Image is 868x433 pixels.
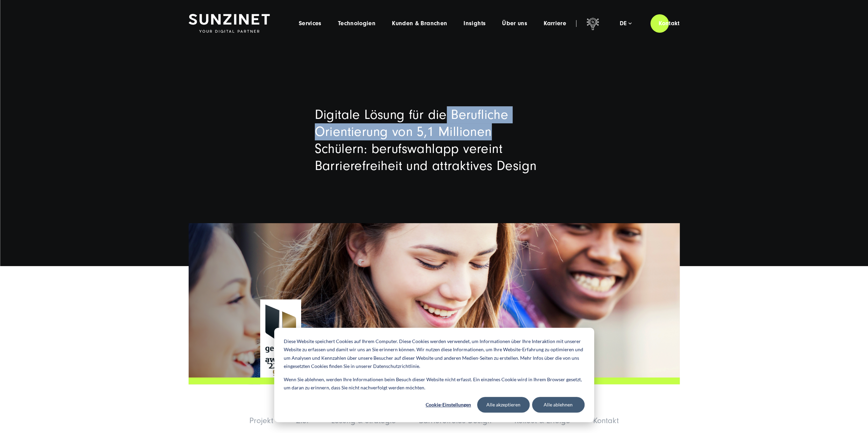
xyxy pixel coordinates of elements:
div: de [620,20,632,27]
a: Projekt [249,416,273,425]
div: Cookie banner [274,328,594,422]
p: Wenn Sie ablehnen, werden Ihre Informationen beim Besuch dieser Website nicht erfasst. Ein einzel... [284,375,585,392]
a: Über uns [502,20,527,27]
a: Ziel [296,416,308,425]
a: Kontakt [593,416,619,425]
h1: Digitale Lösung für die Berufliche Orientierung von 5,1 Millionen Schülern: berufswahlapp vereint... [315,106,554,174]
button: Alle akzeptieren [477,397,530,413]
a: Services [299,20,322,27]
button: Alle ablehnen [532,397,585,413]
button: Cookie-Einstellungen [422,397,475,413]
a: Rollout & Erfolge [514,416,570,425]
img: Drei Jugendliche lachen gemeinsam und wirken entspannt – Symbol für positive Nutzererfahrungen mi... [189,223,680,384]
img: SUNZINET Full Service Digital Agentur [189,14,270,33]
a: Technologien [338,20,376,27]
a: Insights [464,20,486,27]
a: Barrierefreies Design [419,416,491,425]
p: Diese Website speichert Cookies auf Ihrem Computer. Diese Cookies werden verwendet, um Informatio... [284,337,585,371]
a: Kunden & Branchen [392,20,447,27]
a: Kontakt [650,14,688,33]
a: Lösung & Strategie [331,416,396,425]
a: Karriere [544,20,566,27]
